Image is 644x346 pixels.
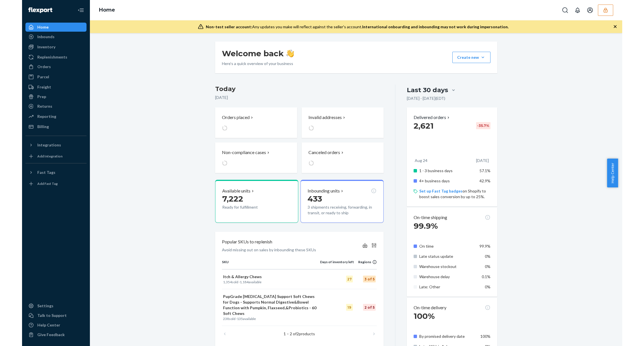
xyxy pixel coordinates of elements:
[200,247,294,253] p: Avoid missing out on sales by inbounding these SKUs
[218,280,226,284] span: 1,184
[200,48,272,59] h1: Welcome back
[430,52,468,63] button: Create new
[385,86,426,94] div: Last 30 days
[457,178,468,183] span: 42.9%
[286,204,355,216] p: 3 shipments receiving, forwarding, in transit, or ready to ship
[201,294,297,316] p: PupGrade [MEDICAL_DATA] Support Soft Chews for Dogs - Supports Normal Digestive&Bowel Function wi...
[15,64,29,70] div: Orders
[286,194,300,204] span: 433
[184,24,230,29] span: Non-test seller account:
[397,243,453,249] p: On time
[3,32,64,41] a: Inbounds
[3,83,64,92] a: Freight
[341,276,354,282] div: 3 of 5
[200,188,228,194] p: Available units
[15,84,29,90] div: Freight
[200,204,252,210] p: Ready for fulfillment
[215,317,221,321] span: 135
[200,61,272,66] p: Here’s a quick overview of your business
[3,152,64,161] a: Add Integration
[15,44,33,50] div: Inventory
[15,74,27,80] div: Parcel
[278,180,362,223] button: Inbounding units4333 shipments receiving, forwarding, in transit, or ready to ship
[393,158,405,163] p: Aug 24
[15,313,45,318] div: Talk to Support
[15,34,33,40] div: Inbounds
[201,317,207,321] span: 238
[15,142,39,148] div: Integrations
[275,331,277,336] span: 2
[298,259,332,269] th: Days of inventory left
[15,124,27,129] div: Billing
[392,304,424,311] p: On-time delivery
[77,7,93,13] a: Home
[193,107,275,138] button: Orders placed
[340,24,487,29] span: International onboarding and inbounding may not work during impersonation.
[3,301,64,310] a: Settings
[460,274,468,279] span: 0.1%
[397,254,453,259] p: Late status update
[201,280,297,284] p: sold · available
[463,264,468,269] span: 0%
[264,49,272,57] img: hand-wave emoji
[457,168,468,173] span: 57.1%
[193,180,276,223] button: Available units7,222Ready for fulfillment
[392,221,416,231] span: 99.9%
[15,94,24,100] div: Prep
[201,274,297,280] p: Itch & Allergy Chews
[193,85,362,94] h3: Today
[457,244,468,248] span: 99.9%
[15,154,40,159] div: Add Integration
[286,149,318,156] p: Canceled orders
[463,254,468,259] span: 0%
[53,5,64,16] button: Close Navigation
[15,24,27,30] div: Home
[200,114,228,121] p: Orders placed
[3,140,64,150] button: Integrations
[3,168,64,177] button: Fast Tags
[262,331,293,337] p: 1 – 2 of products
[3,321,64,330] a: Help Center
[397,178,453,184] p: 4+ business days
[200,194,221,204] span: 7,222
[3,92,64,101] a: Prep
[454,158,467,163] p: [DATE]
[280,107,362,138] button: Invalid addresses
[3,330,64,339] button: Give Feedback
[6,7,30,13] img: Flexport logo
[201,316,297,321] p: sold · available
[397,284,453,290] p: Late: Other
[454,122,468,129] div: -35.7 %
[537,5,549,16] button: Open Search Box
[15,54,45,60] div: Replenishments
[50,4,62,9] span: Chat
[463,284,468,289] span: 0%
[341,304,354,311] div: 2 of 5
[397,189,440,193] a: Set up Fast Tag badges
[3,72,64,81] a: Parcel
[184,24,487,30] div: Any updates you make will reflect against the seller's account.
[286,114,320,121] p: Invalid addresses
[397,168,453,174] p: 1 - 3 business days
[200,259,298,269] th: SKU
[15,181,36,186] div: Add Fast Tag
[3,42,64,51] a: Inventory
[286,188,318,194] p: Inbounding units
[200,149,244,156] p: Non-compliance cases
[3,53,64,62] a: Replenishments
[392,311,413,321] span: 100%
[15,332,43,338] div: Give Feedback
[72,2,98,18] ol: breadcrumbs
[392,121,412,131] span: 2,621
[392,114,429,121] button: Delivered orders
[324,304,331,311] div: 19
[550,5,561,16] button: Open notifications
[585,159,596,187] span: Help Center
[3,179,64,188] a: Add Fast Tag
[280,142,362,173] button: Canceled orders
[3,112,64,121] a: Reporting
[15,103,30,109] div: Returns
[332,259,355,264] div: Regions
[15,303,31,309] div: Settings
